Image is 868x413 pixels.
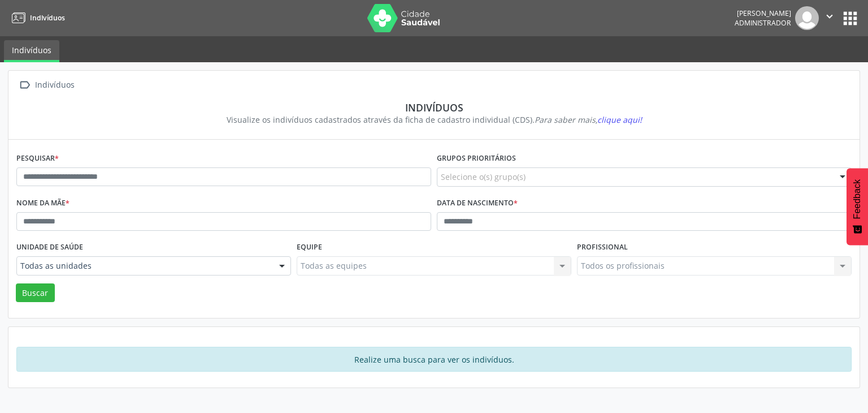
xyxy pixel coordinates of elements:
a:  Indivíduos [16,77,76,93]
label: Profissional [577,239,628,256]
i:  [823,10,836,23]
div: Indivíduos [24,101,844,114]
span: Selecione o(s) grupo(s) [441,171,526,183]
a: Indivíduos [8,8,65,27]
label: Nome da mãe [16,195,70,212]
label: Unidade de saúde [16,239,83,256]
label: Pesquisar [16,150,59,167]
div: Realize uma busca para ver os indivíduos. [16,347,852,372]
i: Para saber mais, [535,114,642,125]
button: Buscar [16,283,55,303]
i:  [16,77,33,93]
img: img [795,6,819,30]
div: Visualize os indivíduos cadastrados através da ficha de cadastro individual (CDS). [24,114,844,126]
button: apps [840,8,860,28]
div: [PERSON_NAME] [735,8,791,18]
span: Todas as unidades [20,260,268,272]
span: Indivíduos [30,13,65,23]
span: Feedback [852,179,862,219]
label: Data de nascimento [437,195,518,212]
label: Equipe [297,239,322,256]
span: Administrador [735,18,791,28]
span: clique aqui! [597,114,642,125]
div: Indivíduos [33,77,76,93]
a: Indivíduos [4,40,59,62]
button: Feedback - Mostrar pesquisa [847,168,868,245]
label: Grupos prioritários [437,150,516,167]
button:  [819,6,840,30]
